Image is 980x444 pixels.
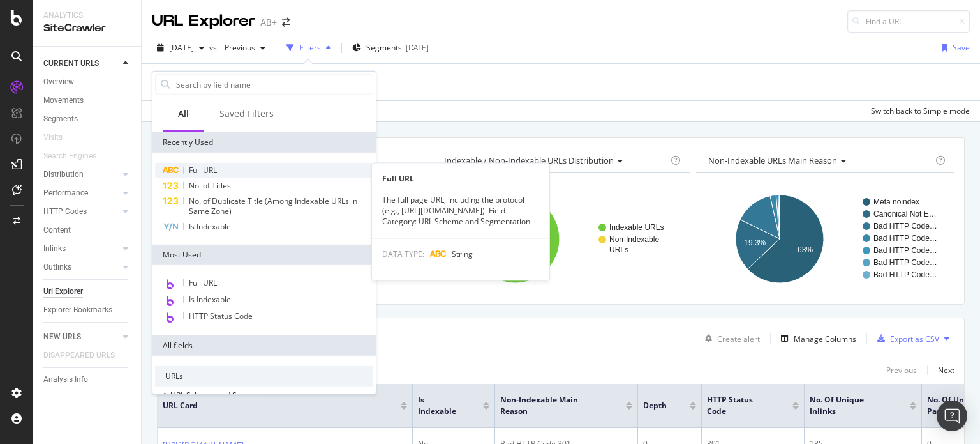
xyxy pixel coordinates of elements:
[873,234,937,243] text: Bad HTTP Code…
[696,183,951,295] svg: A chart.
[366,42,402,53] span: Segments
[43,373,88,387] div: Analysis Info
[372,195,549,227] div: The full page URL, including the protocol (e.g., [URL][DOMAIN_NAME]). Field Category: URL Scheme ...
[43,330,119,344] a: NEW URLS
[873,270,937,279] text: Bad HTTP Code…
[152,335,376,356] div: All fields
[776,331,856,346] button: Manage Columns
[189,277,217,288] span: Full URL
[794,333,856,344] div: Manage Columns
[717,333,760,344] div: Create alert
[189,180,231,191] span: No. of Titles
[609,245,628,254] text: URLs
[43,242,66,256] div: Inlinks
[372,173,549,184] div: Full URL
[43,57,99,70] div: CURRENT URLS
[170,390,282,401] span: URL Scheme and Segmentation
[873,210,937,218] text: Canonical Not E…
[189,165,217,176] span: Full URL
[871,105,970,116] div: Switch back to Simple mode
[43,168,84,181] div: Distribution
[43,187,88,200] div: Performance
[43,373,132,387] a: Analysis Info
[43,242,119,256] a: Inlinks
[189,310,253,321] span: HTTP Status Code
[260,16,277,29] div: AB+
[43,205,87,218] div: HTTP Codes
[163,400,397,411] span: URL Card
[886,365,917,376] div: Previous
[609,235,659,244] text: Non-Indexable
[500,394,607,417] span: Non-Indexable Main Reason
[873,222,937,231] text: Bad HTTP Code…
[43,349,115,362] div: DISAPPEARED URLS
[810,394,891,417] span: No. of Unique Inlinks
[406,42,429,53] div: [DATE]
[43,149,96,163] div: Search Engines
[745,238,766,247] text: 19.3%
[873,246,937,255] text: Bad HTTP Code…
[873,197,919,206] text: Meta noindex
[938,362,954,378] button: Next
[937,38,970,58] button: Save
[43,187,119,200] a: Performance
[43,303,112,317] div: Explorer Bookmarks
[847,10,970,33] input: Find a URL
[43,131,63,144] div: Visits
[43,75,132,89] a: Overview
[700,328,760,349] button: Create alert
[43,205,119,218] a: HTTP Codes
[43,149,109,163] a: Search Engines
[872,328,939,349] button: Export as CSV
[155,366,373,387] div: URLs
[43,285,132,298] a: Url Explorer
[189,294,231,305] span: Is Indexable
[798,245,813,254] text: 63%
[706,150,933,171] h4: Non-Indexable URLs Main Reason
[886,362,917,378] button: Previous
[43,303,132,317] a: Explorer Bookmarks
[152,245,376,265] div: Most Used
[43,21,131,36] div: SiteCrawler
[43,285,83,298] div: Url Explorer
[219,42,255,53] span: Previous
[152,132,376,153] div: Recently Used
[43,168,119,181] a: Distribution
[708,155,837,166] span: Non-Indexable URLs Main Reason
[282,18,290,27] div: arrow-right-arrow-left
[432,183,687,295] svg: A chart.
[43,224,132,237] a: Content
[43,94,132,107] a: Movements
[43,10,131,21] div: Analytics
[347,38,434,58] button: Segments[DATE]
[937,401,967,431] div: Open Intercom Messenger
[873,258,937,267] text: Bad HTTP Code…
[175,75,373,94] input: Search by field name
[169,42,194,53] span: 2025 Aug. 25th
[281,38,336,58] button: Filters
[43,224,71,237] div: Content
[43,261,119,274] a: Outlinks
[43,131,75,144] a: Visits
[43,75,74,89] div: Overview
[866,101,970,121] button: Switch back to Simple mode
[178,107,189,120] div: All
[418,394,464,417] span: Is Indexable
[43,330,81,344] div: NEW URLS
[43,261,71,274] div: Outlinks
[643,400,671,411] span: Depth
[219,38,271,58] button: Previous
[444,155,614,166] span: Indexable / Non-Indexable URLs distribution
[219,107,274,120] div: Saved Filters
[152,10,255,32] div: URL Explorer
[43,112,132,126] a: Segments
[707,394,773,417] span: HTTP Status Code
[43,349,128,362] a: DISAPPEARED URLS
[609,223,664,232] text: Indexable URLs
[382,249,424,259] span: DATA TYPE:
[43,112,78,126] div: Segments
[452,249,473,259] span: String
[189,195,357,217] span: No. of Duplicate Title (Among Indexable URLs in Same Zone)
